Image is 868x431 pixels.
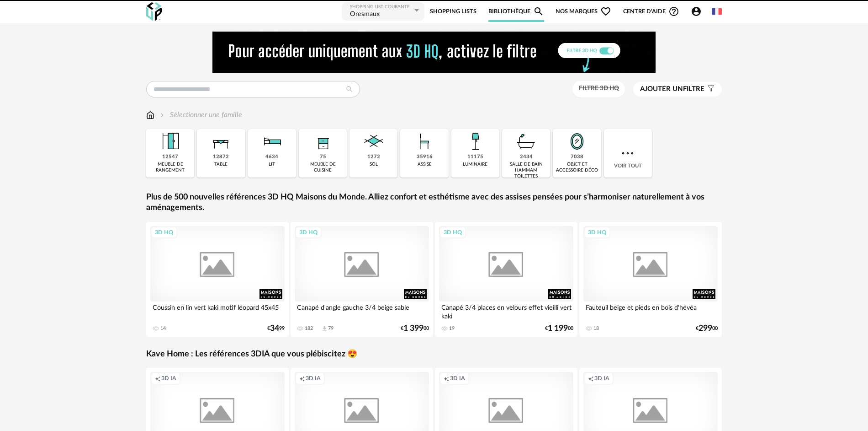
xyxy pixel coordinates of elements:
[361,129,386,154] img: Sol.png
[267,325,285,332] div: € 99
[265,154,278,161] div: 4634
[146,2,162,21] img: OXP
[548,325,568,332] span: 1 199
[514,129,539,154] img: Salle%20de%20bain.png
[350,10,380,19] div: Oresmaux
[623,6,679,17] span: Centre d'aideHelp Circle Outline icon
[161,375,176,382] span: 3D IA
[699,325,712,332] span: 299
[306,375,321,382] span: 3D IA
[467,154,483,161] div: 11175
[704,85,715,94] span: Filter icon
[691,6,702,17] span: Account Circle icon
[505,162,547,179] div: salle de bain hammam toilettes
[155,375,160,382] span: Creation icon
[430,1,476,22] a: Shopping Lists
[149,162,191,173] div: meuble de rangement
[350,4,412,10] div: Shopping List courante
[212,32,656,73] img: NEW%20NEW%20HQ%20NEW_V1.gif
[435,222,577,337] a: 3D HQ Canapé 3/4 places en velours effet vieilli vert kaki 19 €1 19900
[545,325,573,332] div: € 00
[160,325,166,332] div: 14
[619,145,636,162] img: more.7b13dc1.svg
[588,375,593,382] span: Creation icon
[579,85,619,92] span: Filtre 3D HQ
[600,6,611,17] span: Heart Outline icon
[571,154,583,161] div: 7038
[209,129,233,154] img: Table.png
[691,6,706,17] span: Account Circle icon
[269,162,275,167] div: lit
[412,129,437,154] img: Assise.png
[305,325,313,332] div: 182
[403,325,423,332] span: 1 399
[584,226,610,238] div: 3D HQ
[146,192,722,214] a: Plus de 500 nouvelles références 3D HQ Maisons du Monde. Alliez confort et esthétisme avec des as...
[604,129,652,178] div: Voir tout
[299,375,305,382] span: Creation icon
[151,226,177,238] div: 3D HQ
[328,325,333,332] div: 79
[594,375,609,382] span: 3D IA
[259,129,284,154] img: Literie.png
[146,222,289,337] a: 3D HQ Coussin en lin vert kaki motif léopard 45x45 14 €3499
[520,154,533,161] div: 2434
[449,325,455,332] div: 19
[556,1,611,22] span: Nos marques
[320,154,326,161] div: 75
[214,162,228,167] div: table
[579,222,722,337] a: 3D HQ Fauteuil beige et pieds en bois d'hévéa 18 €29900
[159,110,166,120] img: svg+xml;base64,PHN2ZyB3aWR0aD0iMTYiIGhlaWdodD0iMTYiIHZpZXdCb3g9IjAgMCAxNiAxNiIgZmlsbD0ibm9uZSIgeG...
[633,82,722,97] button: Ajouter unfiltre Filter icon
[321,325,328,332] span: Download icon
[150,302,285,320] div: Coussin en lin vert kaki motif léopard 45x45
[159,110,242,120] div: Sélectionner une famille
[450,375,465,382] span: 3D IA
[640,86,683,92] span: Ajouter un
[158,129,183,154] img: Meuble%20de%20rangement.png
[439,302,573,320] div: Canapé 3/4 places en velours effet vieilli vert kaki
[295,226,322,238] div: 3D HQ
[533,6,544,17] span: Magnify icon
[213,154,229,161] div: 12872
[463,129,487,154] img: Luminaire.png
[668,6,679,17] span: Help Circle Outline icon
[270,325,279,332] span: 34
[162,154,178,161] div: 12547
[696,325,718,332] div: € 00
[146,349,357,360] a: Kave Home : Les références 3DIA que vous plébiscitez 😍
[463,162,487,167] div: luminaire
[295,302,429,320] div: Canapé d'angle gauche 3/4 beige sable
[370,162,378,167] div: sol
[583,302,718,320] div: Fauteuil beige et pieds en bois d'hévéa
[593,325,599,332] div: 18
[556,162,598,173] div: objet et accessoire déco
[488,1,544,22] a: BibliothèqueMagnify icon
[302,162,344,173] div: meuble de cuisine
[444,375,449,382] span: Creation icon
[640,85,704,94] span: filtre
[146,110,154,120] img: svg+xml;base64,PHN2ZyB3aWR0aD0iMTYiIGhlaWdodD0iMTciIHZpZXdCb3g9IjAgMCAxNiAxNyIgZmlsbD0ibm9uZSIgeG...
[418,162,432,167] div: assise
[311,129,335,154] img: Rangement.png
[401,325,429,332] div: € 00
[367,154,380,161] div: 1272
[439,226,466,238] div: 3D HQ
[417,154,433,161] div: 35916
[712,6,722,16] img: fr
[565,129,589,154] img: Miroir.png
[291,222,433,337] a: 3D HQ Canapé d'angle gauche 3/4 beige sable 182 Download icon 79 €1 39900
